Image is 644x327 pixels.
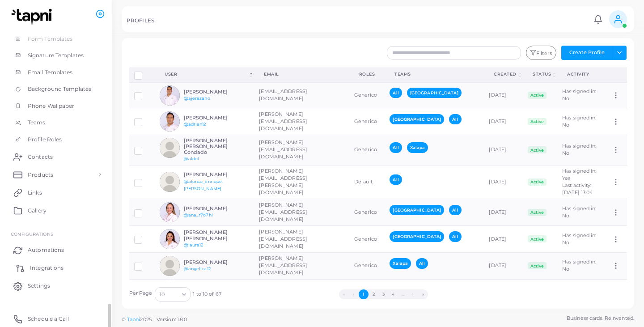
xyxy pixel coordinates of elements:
span: Has signed in: No [562,259,597,272]
td: [PERSON_NAME][EMAIL_ADDRESS][DOMAIN_NAME] [254,135,349,166]
button: Go to page 1 [359,289,369,299]
span: Profile Roles [28,136,62,144]
span: 2025 [140,316,151,323]
h5: PROFILES [127,17,154,24]
span: Has signed in: Yes [562,168,597,181]
span: Phone Wallpaper [28,102,75,110]
div: activity [567,71,597,77]
span: Last activity: [DATE] 13:04 [562,182,593,195]
td: [DATE] [484,82,523,108]
span: Contacts [28,153,53,161]
span: 10 [160,290,165,299]
div: Search for option [155,287,191,302]
div: Roles [359,71,375,77]
td: Generico [349,226,385,253]
td: [PERSON_NAME][EMAIL_ADDRESS][DOMAIN_NAME] [254,108,349,135]
a: Signature Templates [7,47,105,64]
td: [DATE] [484,165,523,199]
a: @adrian12 [184,122,206,127]
td: [PERSON_NAME][EMAIL_ADDRESS][DOMAIN_NAME] [254,252,349,279]
span: [GEOGRAPHIC_DATA] [390,114,444,124]
th: Row-selection [129,68,155,82]
td: [PERSON_NAME][EMAIL_ADDRESS][DOMAIN_NAME] [254,199,349,226]
img: logo [8,8,58,25]
img: avatar [160,256,180,276]
span: All [449,205,461,215]
span: Active [528,209,547,216]
ul: Pagination [221,289,546,299]
h6: [PERSON_NAME] [PERSON_NAME] Condado [184,138,250,156]
span: Business cards. Reinvented. [567,314,634,322]
a: @ana_r7o7hl [184,212,213,217]
a: Contacts [7,148,105,166]
td: [DATE] [484,199,523,226]
span: Active [528,118,547,125]
span: [GEOGRAPHIC_DATA] [390,205,444,215]
label: Per Page [129,290,153,297]
td: Default [349,165,385,199]
td: Generico [349,108,385,135]
a: Tapni [127,316,140,323]
a: @angelica12 [184,266,211,271]
a: Background Templates [7,81,105,98]
td: [DATE] [484,279,523,305]
a: Email Templates [7,64,105,81]
span: Schedule a Call [28,315,69,323]
span: All [390,88,402,98]
span: Active [528,92,547,99]
span: Active [528,146,547,153]
img: avatar [160,138,180,158]
span: Products [28,171,53,179]
a: @ajerezano [184,96,210,101]
td: Generico [349,252,385,279]
img: avatar [160,111,180,132]
span: Has signed in: No [562,88,597,102]
span: Email Templates [28,68,73,76]
div: User [165,71,248,77]
h6: [PERSON_NAME] [184,206,250,212]
th: Action [607,68,627,82]
span: All [416,258,428,268]
a: Products [7,166,105,183]
button: Go to page 4 [388,289,398,299]
h6: [PERSON_NAME] [PERSON_NAME] [184,229,250,241]
h6: [PERSON_NAME] [184,259,250,265]
a: Teams [7,114,105,131]
span: [GEOGRAPHIC_DATA] [390,231,444,242]
a: Integrations [7,259,105,277]
span: Has signed in: No [562,115,597,128]
img: avatar [160,202,180,222]
td: Generico [349,135,385,166]
div: Status [533,71,551,77]
a: @aldo1 [184,156,199,161]
h6: [PERSON_NAME] [184,115,250,121]
button: Filters [526,46,556,60]
td: [DATE] [484,108,523,135]
td: [PERSON_NAME][EMAIL_ADDRESS][PERSON_NAME][DOMAIN_NAME] [254,165,349,199]
span: Xalapa [407,142,428,153]
td: Generico [349,82,385,108]
span: Active [528,178,547,186]
span: Signature Templates [28,51,84,59]
span: All [449,114,461,124]
span: © [122,316,187,323]
span: 1 to 10 of 67 [193,291,221,298]
td: [DATE] [484,252,523,279]
button: Go to page 3 [378,289,388,299]
button: Create Profile [561,46,612,60]
td: [DATE] [484,226,523,253]
a: @alonso_enrique.[PERSON_NAME] [184,179,223,191]
button: Go to next page [408,289,418,299]
a: Settings [7,277,105,295]
span: Integrations [30,264,64,272]
div: Teams [394,71,474,77]
a: Profile Roles [7,131,105,148]
img: avatar [160,172,180,192]
a: Phone Wallpaper [7,98,105,115]
span: Has signed in: No [562,232,597,246]
span: Automations [28,246,64,254]
span: [GEOGRAPHIC_DATA] [407,88,462,98]
div: Created [494,71,517,77]
td: Generico [349,279,385,305]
